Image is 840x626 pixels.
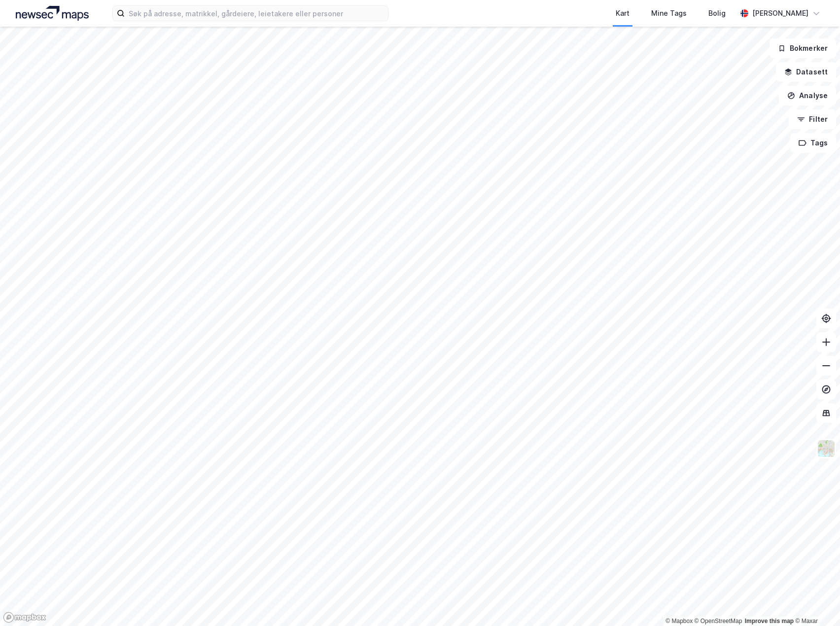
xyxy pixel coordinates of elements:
[791,579,840,626] div: Kontrollprogram for chat
[752,7,808,19] div: [PERSON_NAME]
[125,6,388,21] input: Søk på adresse, matrikkel, gårdeiere, leietakere eller personer
[708,7,726,19] div: Bolig
[616,7,630,19] div: Kart
[651,7,687,19] div: Mine Tags
[16,6,89,21] img: logo.a4113a55bc3d86da70a041830d287a7e.svg
[791,579,840,626] iframe: Chat Widget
